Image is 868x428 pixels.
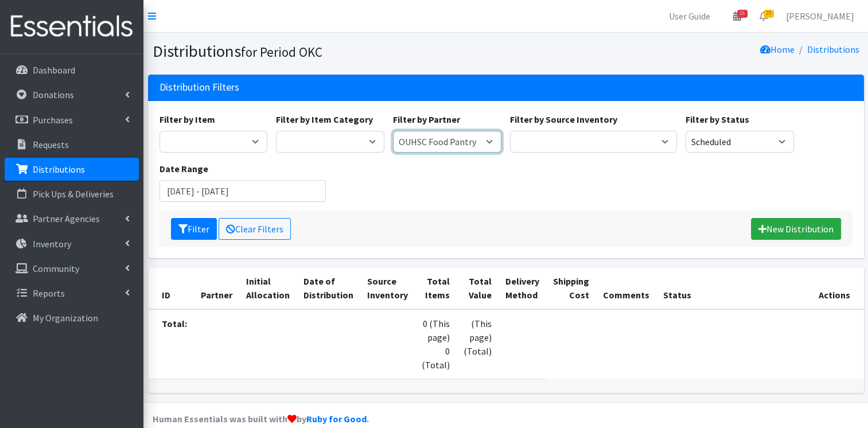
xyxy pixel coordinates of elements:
[162,318,187,329] strong: Total:
[33,164,85,175] p: Distributions
[660,5,719,28] a: User Guide
[596,267,656,309] th: Comments
[194,267,239,309] th: Partner
[807,44,859,55] a: Distributions
[153,413,369,425] strong: Human Essentials was built with by .
[306,413,367,425] a: Ruby for Good
[777,5,863,28] a: [PERSON_NAME]
[33,188,114,200] p: Pick Ups & Deliveries
[5,182,139,205] a: Pick Ups & Deliveries
[698,267,864,309] th: Actions
[5,133,139,156] a: Requests
[239,267,297,309] th: Initial Allocation
[241,44,322,60] small: for Period OKC
[33,263,79,274] p: Community
[724,5,750,28] a: 16
[33,114,73,126] p: Purchases
[159,162,208,176] label: Date Range
[360,267,415,309] th: Source Inventory
[457,309,499,379] td: (This page) (Total)
[737,10,748,18] span: 16
[499,267,546,309] th: Delivery Method
[33,312,98,324] p: My Organization
[764,10,774,18] span: 25
[5,59,139,81] a: Dashboard
[5,207,139,230] a: Partner Agencies
[159,180,326,202] input: January 1, 2011 - December 31, 2011
[153,41,502,61] h1: Distributions
[171,218,217,240] button: Filter
[5,232,139,255] a: Inventory
[148,267,194,309] th: ID
[33,287,65,299] p: Reports
[5,257,139,280] a: Community
[546,267,596,309] th: Shipping Cost
[159,81,239,94] h3: Distribution Filters
[5,306,139,329] a: My Organization
[656,267,698,309] th: Status
[5,83,139,106] a: Donations
[415,267,457,309] th: Total Items
[33,89,74,100] p: Donations
[751,218,841,240] a: New Distribution
[159,112,215,126] label: Filter by Item
[510,112,617,126] label: Filter by Source Inventory
[5,108,139,131] a: Purchases
[760,44,795,55] a: Home
[393,112,460,126] label: Filter by Partner
[457,267,499,309] th: Total Value
[33,139,69,150] p: Requests
[33,238,71,250] p: Inventory
[33,213,100,224] p: Partner Agencies
[686,112,749,126] label: Filter by Status
[5,282,139,305] a: Reports
[750,5,777,28] a: 25
[5,158,139,181] a: Distributions
[5,7,139,46] img: HumanEssentials
[33,64,75,76] p: Dashboard
[276,112,373,126] label: Filter by Item Category
[297,267,360,309] th: Date of Distribution
[415,309,457,379] td: 0 (This page) 0 (Total)
[219,218,291,240] a: Clear Filters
